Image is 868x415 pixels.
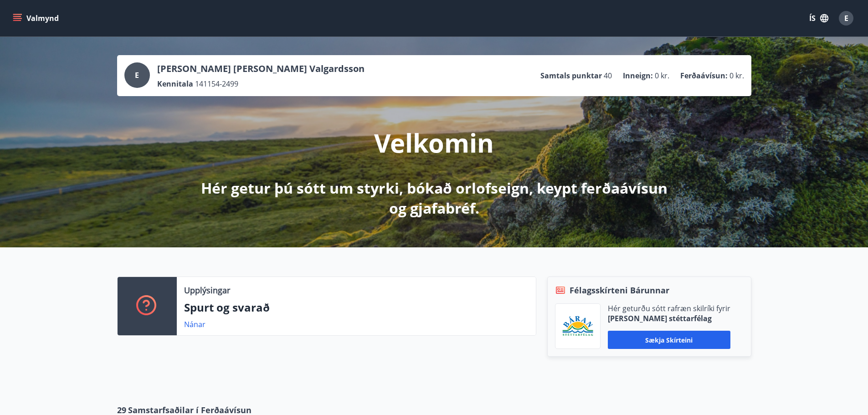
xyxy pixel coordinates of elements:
[184,284,230,296] p: Upplýsingar
[608,303,730,313] p: Hér geturðu sótt rafræn skilríki fyrir
[680,71,728,81] p: Ferðaávísun :
[184,300,529,315] p: Spurt og svarað
[135,70,139,80] span: E
[570,284,669,296] span: Félagsskírteni Bárunnar
[194,178,675,218] p: Hér getur þú sótt um styrki, bókað orlofseign, keypt ferðaávísun og gjafabréf.
[608,331,730,349] button: Sækja skírteini
[729,71,744,81] span: 0 kr.
[835,7,857,29] button: E
[184,319,205,329] a: Nánar
[374,125,494,160] p: Velkomin
[655,71,669,81] span: 0 kr.
[157,62,365,75] p: [PERSON_NAME] [PERSON_NAME] Valgardsson
[157,79,193,89] p: Kennitala
[604,71,612,81] span: 40
[804,10,833,26] button: ÍS
[195,79,238,89] span: 141154-2499
[844,13,848,23] span: E
[623,71,653,81] p: Inneign :
[540,71,602,81] p: Samtals punktar
[608,313,730,323] p: [PERSON_NAME] stéttarfélag
[562,316,593,337] img: Bz2lGXKH3FXEIQKvoQ8VL0Fr0uCiWgfgA3I6fSs8.png
[11,10,62,26] button: menu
